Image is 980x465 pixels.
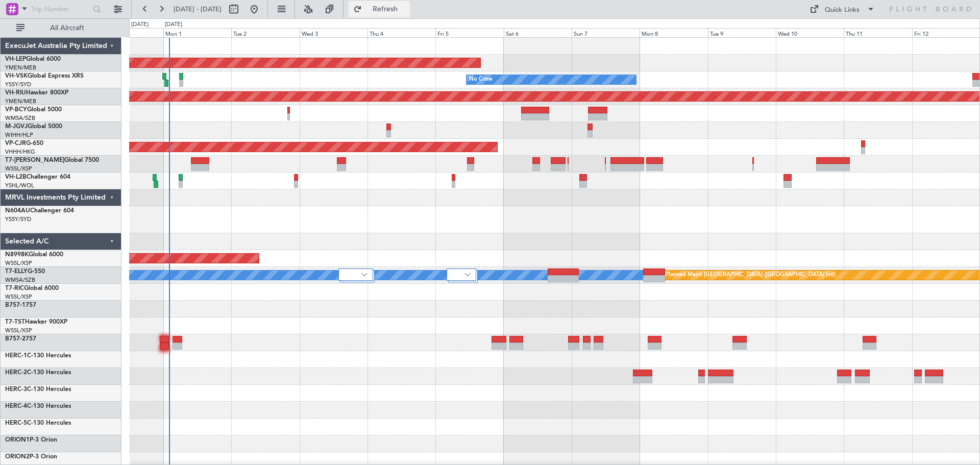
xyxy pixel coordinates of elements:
span: T7-ELLY [5,268,28,275]
span: VP-BCY [5,107,27,113]
input: Trip Number [31,2,90,17]
div: [DATE] [165,20,182,29]
span: T7-TST [5,319,25,325]
a: YSSY/SYD [5,81,31,88]
a: N8998KGlobal 6000 [5,252,63,258]
div: Fri 12 [912,28,980,37]
div: Fri 5 [435,28,503,37]
a: B757-2757 [5,336,36,342]
a: T7-ELLYG-550 [5,268,45,275]
a: B757-1757 [5,302,36,308]
a: T7-TSTHawker 900XP [5,319,67,325]
a: HERC-2C-130 Hercules [5,370,71,376]
button: Refresh [349,1,410,17]
div: Planned Maint [GEOGRAPHIC_DATA] ([GEOGRAPHIC_DATA] Intl) [665,267,836,283]
a: WSSL/XSP [5,327,32,334]
span: M-JGVJ [5,124,28,130]
a: YSSY/SYD [5,215,31,223]
span: VP-CJR [5,140,26,146]
span: All Aircraft [27,25,108,32]
span: HERC-1 [5,353,27,359]
a: WMSA/SZB [5,276,35,284]
div: Wed 3 [300,28,367,37]
button: All Aircraft [11,20,111,36]
div: [DATE] [131,20,149,29]
span: VH-L2B [5,174,27,180]
img: arrow-gray.svg [361,273,367,277]
a: HERC-4C-130 Hercules [5,403,71,409]
a: VH-LEPGlobal 6000 [5,56,61,62]
span: [DATE] - [DATE] [174,5,222,14]
div: Thu 11 [844,28,912,37]
span: VH-RIU [5,90,26,96]
a: HERC-1C-130 Hercules [5,353,71,359]
div: Thu 4 [367,28,435,37]
span: HERC-5 [5,420,27,426]
span: T7-[PERSON_NAME] [5,157,64,163]
span: N604AU [5,208,30,214]
img: arrow-gray.svg [464,273,471,277]
div: Mon 1 [163,28,231,37]
a: WMSA/SZB [5,114,35,122]
div: Wed 10 [776,28,844,37]
a: HERC-5C-130 Hercules [5,420,71,426]
span: VH-LEP [5,56,26,62]
div: Quick Links [825,5,860,15]
span: HERC-3 [5,386,27,393]
a: VP-CJRG-650 [5,140,43,146]
a: WSSL/XSP [5,293,32,301]
a: VH-VSKGlobal Express XRS [5,73,84,79]
a: T7-RICGlobal 6000 [5,285,59,291]
div: Tue 9 [708,28,776,37]
div: Sun 31 [95,28,163,37]
a: ORION1P-3 Orion [5,437,57,443]
a: VH-RIUHawker 800XP [5,90,68,96]
a: VP-BCYGlobal 5000 [5,107,62,113]
span: N8998K [5,252,29,258]
a: N604AUChallenger 604 [5,208,74,214]
span: Refresh [364,6,407,13]
span: HERC-4 [5,403,27,409]
a: YMEN/MEB [5,64,36,71]
span: ORION2 [5,454,30,460]
span: ORION1 [5,437,30,443]
a: VH-L2BChallenger 604 [5,174,70,180]
span: T7-RIC [5,285,24,291]
a: VHHH/HKG [5,148,35,156]
a: M-JGVJGlobal 5000 [5,124,62,130]
a: WSSL/XSP [5,165,32,173]
a: YSHL/WOL [5,182,34,189]
button: Quick Links [804,1,880,17]
span: VH-VSK [5,73,28,79]
a: YMEN/MEB [5,97,36,105]
a: T7-[PERSON_NAME]Global 7500 [5,157,99,163]
a: WIHH/HLP [5,131,33,139]
div: Mon 8 [640,28,707,37]
a: HERC-3C-130 Hercules [5,386,71,393]
div: Tue 2 [231,28,299,37]
div: Sat 6 [504,28,572,37]
span: B757-2 [5,336,26,342]
div: No Crew [469,72,493,87]
a: WSSL/XSP [5,259,32,267]
span: HERC-2 [5,370,27,376]
div: Sun 7 [572,28,640,37]
a: ORION2P-3 Orion [5,454,57,460]
span: B757-1 [5,302,26,308]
